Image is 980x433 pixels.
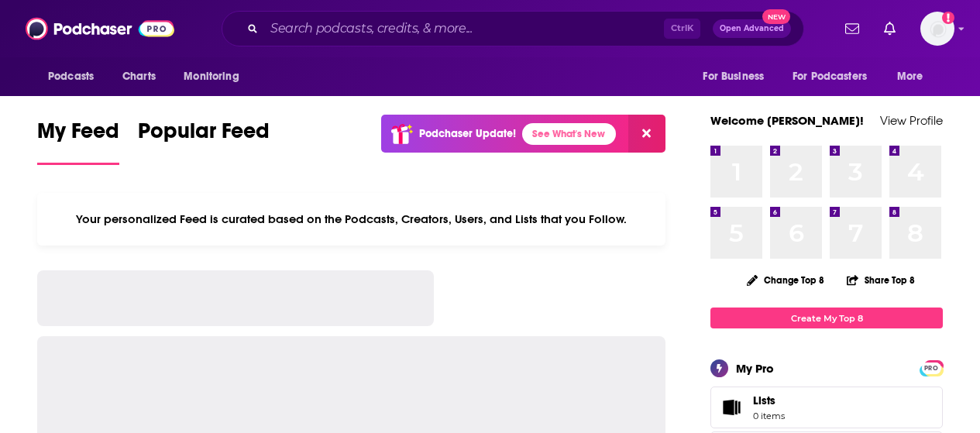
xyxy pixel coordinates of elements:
[736,361,774,376] div: My Pro
[720,25,784,33] span: Open Advanced
[922,362,940,373] a: PRO
[37,62,114,91] button: open menu
[886,62,943,91] button: open menu
[264,16,664,41] input: Search podcasts, credits, & more...
[222,11,804,46] div: Search podcasts, credits, & more...
[138,118,270,165] a: Popular Feed
[738,270,834,290] button: Change Top 8
[846,265,916,295] button: Share Top 8
[26,14,174,43] img: Podchaser - Follow, Share and Rate Podcasts
[692,62,783,91] button: open menu
[184,66,239,88] span: Monitoring
[112,62,165,91] a: Charts
[664,19,700,39] span: Ctrl K
[942,12,954,24] svg: Email not verified
[920,12,954,46] button: Show profile menu
[839,15,865,42] a: Show notifications dropdown
[713,19,791,38] button: Open AdvancedNew
[782,62,889,91] button: open menu
[753,393,775,407] span: Lists
[703,66,764,88] span: For Business
[922,363,940,374] span: PRO
[762,9,790,24] span: New
[419,127,516,140] p: Podchaser Update!
[920,12,954,46] img: User Profile
[138,118,270,153] span: Popular Feed
[37,118,119,165] a: My Feed
[37,118,119,153] span: My Feed
[710,387,943,428] a: Lists
[897,66,923,88] span: More
[793,66,867,88] span: For Podcasters
[522,123,616,145] a: See What's New
[122,66,156,88] span: Charts
[880,113,943,128] a: View Profile
[48,66,94,88] span: Podcasts
[878,15,902,42] a: Show notifications dropdown
[920,12,954,46] span: Logged in as carlosrosario
[716,397,747,418] span: Lists
[37,193,665,246] div: Your personalized Feed is curated based on the Podcasts, Creators, Users, and Lists that you Follow.
[710,308,943,328] a: Create My Top 8
[753,411,785,421] span: 0 items
[173,62,259,91] button: open menu
[710,113,864,128] a: Welcome [PERSON_NAME]!
[753,393,785,407] span: Lists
